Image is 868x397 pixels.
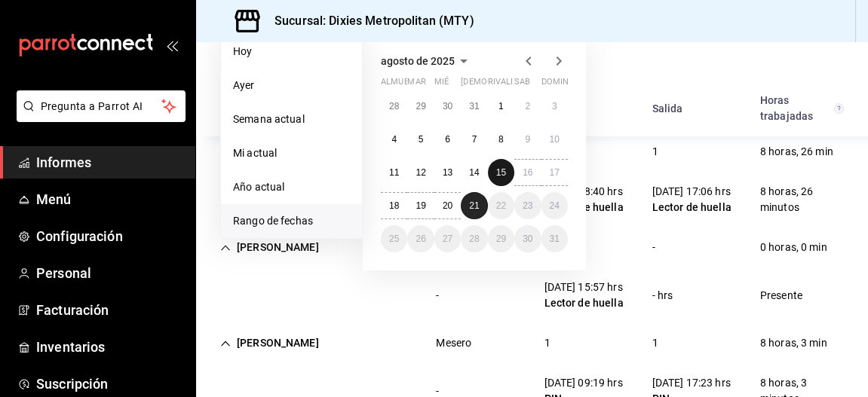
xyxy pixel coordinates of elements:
[36,339,105,355] font: Inventarios
[541,225,568,252] button: 31 de agosto de 2025
[434,159,461,186] button: 13 de agosto de 2025
[208,385,232,397] div: Cell
[640,234,667,261] div: Cell
[36,302,109,318] font: Facturación
[469,101,479,111] abbr: 31 de julio de 2025
[381,52,473,70] button: agosto de 2025
[416,101,425,111] font: 29
[443,101,452,111] font: 30
[208,138,331,166] div: Cell
[443,234,452,244] abbr: 27 de agosto de 2025
[419,134,424,145] abbr: 5 de agosto de 2025
[541,192,568,219] button: 24 de agosto de 2025
[523,234,532,244] font: 30
[550,167,560,178] font: 17
[469,167,479,178] font: 14
[544,295,624,311] div: Lector de huella
[381,77,425,93] abbr: lunes
[416,101,425,111] abbr: 29 de julio de 2025
[552,101,557,111] font: 3
[514,192,541,219] button: 23 de agosto de 2025
[434,126,461,153] button: 6 de agosto de 2025
[445,134,450,145] font: 6
[541,93,568,120] button: 3 de agosto de 2025
[652,375,731,391] div: [DATE] 17:23 hrs
[488,77,529,87] font: rivalizar
[389,234,399,244] font: 25
[389,101,399,111] abbr: 28 de julio de 2025
[652,288,673,304] div: - hrs
[532,329,563,357] div: Cell
[469,234,479,244] abbr: 28 de agosto de 2025
[748,138,845,166] div: Cell
[523,167,532,178] font: 16
[461,93,487,120] button: 31 de julio de 2025
[443,234,452,244] font: 27
[469,101,479,111] font: 31
[652,102,683,115] font: Salida
[496,167,506,178] font: 15
[443,167,452,178] abbr: 13 de agosto de 2025
[196,172,868,228] div: Row
[496,234,506,244] font: 29
[196,323,868,363] div: Row
[407,225,434,252] button: 26 de agosto de 2025
[434,225,461,252] button: 27 de agosto de 2025
[196,81,868,136] div: Cabeza
[381,225,407,252] button: 25 de agosto de 2025
[496,200,506,211] font: 22
[233,113,305,125] font: Semana actual
[436,335,471,351] div: Mesero
[208,95,424,123] div: Celda de cabeza
[434,93,461,120] button: 30 de julio de 2025
[498,134,504,145] abbr: 8 de agosto de 2025
[488,126,514,153] button: 8 de agosto de 2025
[550,200,560,211] abbr: 24 de agosto de 2025
[36,191,72,207] font: Menú
[640,138,670,166] div: Cell
[407,77,425,93] abbr: martes
[36,265,91,281] font: Personal
[36,228,123,244] font: Configuración
[532,273,636,317] div: Cell
[208,289,232,301] div: Cell
[407,77,425,87] font: mar
[496,234,506,244] abbr: 29 de agosto de 2025
[514,77,530,87] font: sab
[748,178,856,221] div: Cell
[552,101,557,111] abbr: 3 de agosto de 2025
[514,225,541,252] button: 30 de agosto de 2025
[496,167,506,178] abbr: 15 de agosto de 2025
[652,200,732,215] div: Lector de huella
[461,77,550,87] font: [DEMOGRAPHIC_DATA]
[488,93,514,120] button: 1 de agosto de 2025
[407,159,434,186] button: 12 de agosto de 2025
[389,200,399,211] font: 18
[544,279,624,295] div: [DATE] 15:57 hrs
[407,126,434,153] button: 5 de agosto de 2025
[541,77,578,93] abbr: domingo
[391,134,397,145] abbr: 4 de agosto de 2025
[389,167,399,178] abbr: 11 de agosto de 2025
[550,234,560,244] abbr: 31 de agosto de 2025
[389,234,399,244] abbr: 25 de agosto de 2025
[424,282,451,310] div: Cell
[472,134,477,145] abbr: 7 de agosto de 2025
[488,192,514,219] button: 22 de agosto de 2025
[541,126,568,153] button: 10 de agosto de 2025
[275,14,474,28] font: Sucursal: Dixies Metropolitan (MTY)
[381,192,407,219] button: 18 de agosto de 2025
[834,102,844,115] svg: El total de horas trabajadas por usuario es el resultado de la suma redondeada del registro de ho...
[640,178,744,221] div: Cell
[461,126,487,153] button: 7 de agosto de 2025
[748,87,856,130] div: Celda de cabeza
[196,132,868,172] div: Row
[496,200,506,211] abbr: 22 de agosto de 2025
[544,375,623,391] div: [DATE] 09:19 hrs
[523,167,532,178] abbr: 16 de agosto de 2025
[760,94,813,122] font: Horas trabajadas
[166,39,178,51] button: abrir_cajón_menú
[748,329,839,357] div: Cell
[391,134,397,145] font: 4
[389,101,399,111] font: 28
